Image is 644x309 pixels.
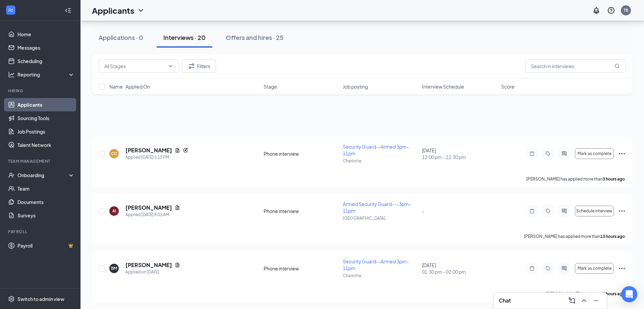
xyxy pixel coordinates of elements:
[17,195,75,209] a: Documents
[575,263,614,274] button: Mark as complete
[343,158,418,164] p: Charlotte
[578,151,611,156] span: Mark as complete
[17,111,75,125] a: Sourcing Tools
[343,201,411,214] span: Armed Security Guard---3pm-11pm
[92,5,134,16] h1: Applicants
[226,33,283,42] div: Offers and hires · 25
[125,147,172,154] h5: [PERSON_NAME]
[524,234,626,239] p: [PERSON_NAME] has applied more than .
[343,215,418,221] p: [GEOGRAPHIC_DATA]
[8,172,15,178] svg: UserCheck
[422,268,497,275] span: 01:30 pm - 02:00 pm
[525,59,626,73] input: Search in interviews
[175,148,180,153] svg: Document
[8,229,73,235] div: Payroll
[575,206,614,216] button: Schedule interview
[546,291,626,297] p: [PERSON_NAME] interviewed .
[125,154,188,161] div: Applied [DATE] 5:13 PM
[578,266,611,271] span: Mark as complete
[8,71,15,78] svg: Analysis
[17,138,75,152] a: Talent Network
[422,154,497,160] span: 12:00 pm - 12:30 pm
[603,291,625,296] b: 7 hours ago
[528,208,536,214] svg: Note
[168,63,173,69] svg: ChevronDown
[592,6,600,14] svg: Notifications
[528,266,536,271] svg: Note
[422,147,497,160] div: [DATE]
[264,83,277,90] span: Stage
[591,295,601,306] button: Minimize
[343,83,368,90] span: Job posting
[618,150,626,158] svg: Ellipses
[422,262,497,275] div: [DATE]
[264,208,339,214] div: Phone interview
[104,62,165,70] input: All Stages
[264,265,339,272] div: Phone interview
[99,33,143,42] div: Applications · 0
[560,151,568,156] svg: ActiveChat
[65,7,71,14] svg: Collapse
[560,208,568,214] svg: ActiveChat
[621,286,637,302] div: Open Intercom Messenger
[17,98,75,111] a: Applicants
[575,148,614,159] button: Mark as complete
[592,297,600,305] svg: Minimize
[175,205,180,210] svg: Document
[111,151,117,156] div: CC
[343,258,409,271] span: Security Guard--Armed 3pm-11pm
[501,83,515,90] span: Score
[17,296,64,302] div: Switch to admin view
[8,296,15,302] svg: Settings
[343,144,409,156] span: Security Guard--Armed 3pm-11pm
[175,262,180,268] svg: Document
[125,269,180,275] div: Applied on [DATE]
[618,264,626,272] svg: Ellipses
[614,63,620,69] svg: MagnifyingGlass
[544,151,552,156] svg: Tag
[8,158,73,164] div: Team Management
[624,7,628,13] div: TB
[603,176,625,182] b: 3 hours ago
[600,234,625,239] b: 13 hours ago
[618,207,626,215] svg: Ellipses
[17,71,75,78] div: Reporting
[567,295,577,306] button: ComposeMessage
[17,209,75,222] a: Surveys
[528,151,536,156] svg: Note
[499,297,511,304] h3: Chat
[125,204,172,211] h5: [PERSON_NAME]
[607,6,615,14] svg: QuestionInfo
[343,273,418,278] p: Charlotte
[422,208,424,214] span: -
[17,125,75,138] a: Job Postings
[264,150,339,157] div: Phone interview
[137,6,145,14] svg: ChevronDown
[17,54,75,68] a: Scheduling
[579,295,589,306] button: ChevronUp
[17,28,75,41] a: Home
[182,59,216,73] button: Filter Filters
[109,83,150,90] span: Name · Applied On
[111,265,117,271] div: BM
[187,62,196,70] svg: Filter
[183,148,188,153] svg: Reapply
[560,266,568,271] svg: ActiveChat
[17,172,69,178] div: Onboarding
[568,297,576,305] svg: ComposeMessage
[17,41,75,54] a: Messages
[7,7,14,13] svg: WorkstreamLogo
[8,88,73,94] div: Hiring
[125,261,172,269] h5: [PERSON_NAME]
[163,33,206,42] div: Interviews · 20
[526,176,626,182] p: [PERSON_NAME] has applied more than .
[17,182,75,195] a: Team
[544,208,552,214] svg: Tag
[576,209,612,213] span: Schedule interview
[422,83,464,90] span: Interview Schedule
[544,266,552,271] svg: Tag
[580,297,588,305] svg: ChevronUp
[125,211,180,218] div: Applied [DATE] 8:01 AM
[17,239,75,252] a: PayrollCrown
[112,208,116,214] div: AI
